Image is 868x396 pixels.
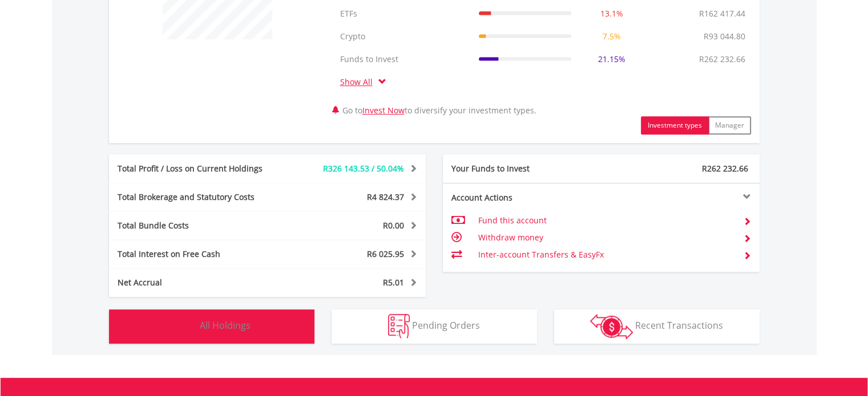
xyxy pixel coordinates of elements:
[323,163,404,174] span: R326 143.53 / 50.04%
[577,25,647,48] td: 7.5%
[109,220,294,231] div: Total Bundle Costs
[577,2,647,25] td: 13.1%
[362,105,405,116] a: Invest Now
[443,163,601,174] div: Your Funds to Invest
[478,246,734,263] td: Inter-account Transfers & EasyFx
[200,319,251,332] span: All Holdings
[173,314,197,338] img: holdings-wht.png
[590,314,633,339] img: transactions-zar-wht.png
[109,191,294,203] div: Total Brokerage and Statutory Costs
[334,25,473,48] td: Crypto
[443,192,601,203] div: Account Actions
[332,309,537,344] button: Pending Orders
[577,48,647,71] td: 21.15%
[383,220,404,231] span: R0.00
[708,116,751,134] button: Manager
[478,212,734,229] td: Fund this account
[383,277,404,288] span: R5.01
[478,229,734,246] td: Withdraw money
[109,277,294,288] div: Net Accrual
[334,2,473,25] td: ETFs
[367,191,404,202] span: R4 824.37
[702,163,748,174] span: R262 232.66
[554,309,760,344] button: Recent Transactions
[109,248,294,260] div: Total Interest on Free Cash
[367,248,404,259] span: R6 025.95
[388,314,410,338] img: pending_instructions-wht.png
[693,2,751,25] td: R162 417.44
[698,25,751,48] td: R93 044.80
[340,76,378,87] a: Show All
[334,48,473,71] td: Funds to Invest
[109,163,294,174] div: Total Profit / Loss on Current Holdings
[109,309,314,344] button: All Holdings
[641,116,709,134] button: Investment types
[635,319,723,332] span: Recent Transactions
[693,48,751,71] td: R262 232.66
[412,319,480,332] span: Pending Orders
